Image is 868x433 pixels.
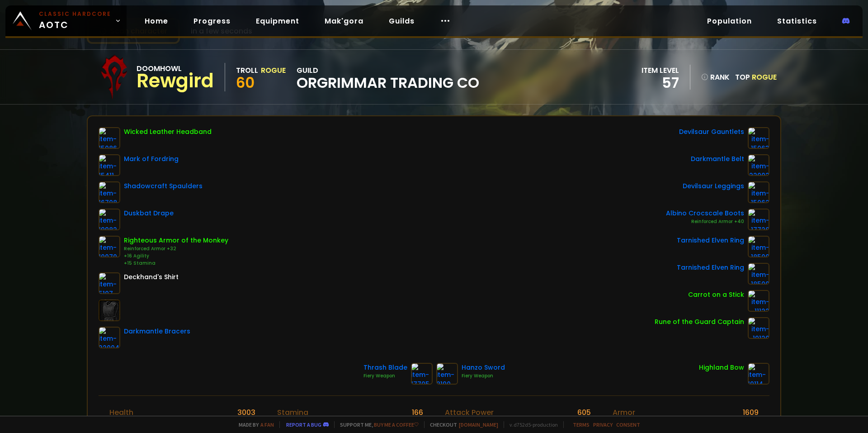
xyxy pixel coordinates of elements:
img: item-19982 [99,209,120,230]
img: item-22004 [99,327,120,348]
img: item-17705 [411,363,433,385]
div: Reinforced Armor +40 [666,218,744,225]
a: Home [137,12,175,30]
div: Deckhand's Shirt [124,272,179,282]
div: Troll [236,65,258,76]
div: Rogue [261,65,286,76]
img: item-19114 [748,363,769,385]
div: 3003 [237,407,255,418]
img: item-16708 [99,181,120,203]
div: guild [297,65,479,90]
div: Devilsaur Gauntlets [679,127,744,137]
div: Fiery Weapon [462,372,505,380]
div: Highland Bow [699,363,744,372]
div: item level [642,65,679,76]
div: Hanzo Sword [462,363,505,372]
a: Statistics [770,12,824,30]
div: Reinforced Armor +32 [124,245,228,252]
div: Tarnished Elven Ring [677,263,744,272]
div: Albino Crocscale Boots [666,209,744,218]
div: Health [109,407,133,418]
span: 60 [236,72,255,93]
div: Mark of Fordring [124,154,179,164]
span: Support me, [334,421,419,428]
div: rank [701,71,730,83]
div: Duskbat Drape [124,209,174,218]
div: Wicked Leather Headband [124,127,212,137]
img: item-8190 [436,363,458,385]
a: Report a bug [286,421,321,428]
img: item-15062 [748,181,769,203]
div: Carrot on a Stick [688,290,744,300]
div: Doomhowl [137,63,214,74]
div: Rewgird [137,74,214,88]
div: Tarnished Elven Ring [677,236,744,245]
small: Classic Hardcore [39,10,111,18]
span: AOTC [39,10,111,32]
a: Terms [573,421,590,428]
img: item-18500 [748,236,769,257]
div: +16 Agility [124,252,228,260]
div: Darkmantle Bracers [124,327,190,336]
span: Checkout [424,421,498,428]
a: Consent [616,421,640,428]
div: Stamina [277,407,308,418]
div: Attack Power [445,407,494,418]
a: Classic HardcoreAOTC [5,5,127,36]
img: item-22002 [748,154,769,176]
div: Devilsaur Leggings [683,181,744,191]
a: Mak'gora [317,12,371,30]
span: v. d752d5 - production [504,421,558,428]
a: Population [700,12,759,30]
a: Guilds [382,12,422,30]
div: Righteous Armor of the Monkey [124,236,228,245]
span: Orgrimmar Trading Co [297,76,479,90]
a: Privacy [593,421,613,428]
div: Shadowcraft Spaulders [124,181,203,191]
div: +15 Stamina [124,260,228,267]
div: Top [735,71,777,83]
img: item-10070 [99,236,120,257]
img: item-5107 [99,272,120,294]
div: 57 [642,76,679,90]
img: item-19120 [748,317,769,339]
div: Rune of the Guard Captain [655,317,744,327]
a: Equipment [249,12,307,30]
div: Darkmantle Belt [691,154,744,164]
img: item-17728 [748,209,769,230]
a: a fan [260,421,274,428]
img: item-15411 [99,154,120,176]
div: Fiery Weapon [363,372,407,380]
span: Rogue [752,72,777,82]
span: Made by [233,421,274,428]
img: item-15086 [99,127,120,149]
div: 1609 [743,407,759,418]
a: Progress [186,12,238,30]
a: Buy me a coffee [374,421,419,428]
a: [DOMAIN_NAME] [459,421,498,428]
img: item-15063 [748,127,769,149]
div: 166 [412,407,423,418]
div: Thrash Blade [363,363,407,372]
div: Armor [613,407,635,418]
div: 605 [577,407,591,418]
img: item-11122 [748,290,769,312]
img: item-18500 [748,263,769,285]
